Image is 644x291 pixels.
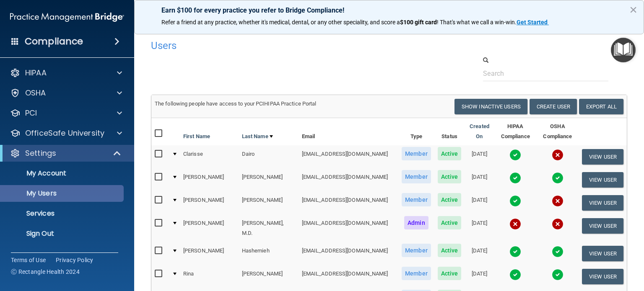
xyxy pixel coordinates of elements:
[509,149,521,161] img: tick.e7d51cea.svg
[438,244,462,257] span: Active
[552,218,563,230] img: cross.ca9f0e7f.svg
[509,218,521,230] img: cross.ca9f0e7f.svg
[180,214,239,242] td: [PERSON_NAME]
[509,195,521,207] img: tick.e7d51cea.svg
[465,145,494,168] td: [DATE]
[239,265,299,288] td: [PERSON_NAME]
[582,269,623,284] button: View User
[10,9,124,26] img: PMB logo
[25,108,37,118] p: PCI
[161,6,617,14] p: Earn $100 for every practice you refer to Bridge Compliance!
[404,216,428,229] span: Admin
[465,214,494,242] td: [DATE]
[299,242,398,265] td: [EMAIL_ADDRESS][DOMAIN_NAME]
[398,118,434,145] th: Type
[530,99,577,114] button: Create User
[438,147,462,160] span: Active
[434,118,465,145] th: Status
[5,189,120,198] p: My Users
[402,147,431,160] span: Member
[25,68,47,78] p: HIPAA
[402,244,431,257] span: Member
[552,246,563,258] img: tick.e7d51cea.svg
[25,128,104,138] p: OfficeSafe University
[11,268,80,276] span: Ⓒ Rectangle Health 2024
[468,121,491,142] a: Created On
[582,149,623,165] button: View User
[180,168,239,191] td: [PERSON_NAME]
[10,68,122,78] a: HIPAA
[552,269,563,281] img: tick.e7d51cea.svg
[437,19,517,26] span: ! That's what we call a win-win.
[465,168,494,191] td: [DATE]
[56,256,93,264] a: Privacy Policy
[180,242,239,265] td: [PERSON_NAME]
[25,148,56,158] p: Settings
[579,99,623,114] a: Export All
[239,168,299,191] td: [PERSON_NAME]
[239,191,299,214] td: [PERSON_NAME]
[239,214,299,242] td: [PERSON_NAME], M.D.
[242,131,273,142] a: Last Name
[402,170,431,183] span: Member
[239,145,299,168] td: Dairo
[582,195,623,211] button: View User
[180,265,239,288] td: Rina
[5,229,120,238] p: Sign Out
[465,265,494,288] td: [DATE]
[10,108,122,118] a: PCI
[10,88,122,98] a: OSHA
[517,19,548,26] strong: Get Started
[438,267,462,280] span: Active
[25,88,46,98] p: OSHA
[180,145,239,168] td: Clarisse
[465,191,494,214] td: [DATE]
[509,246,521,258] img: tick.e7d51cea.svg
[25,36,83,47] h4: Compliance
[494,118,537,145] th: HIPAA Compliance
[438,193,462,206] span: Active
[454,99,527,114] button: Show Inactive Users
[517,19,549,26] a: Get Started
[552,149,563,161] img: cross.ca9f0e7f.svg
[299,214,398,242] td: [EMAIL_ADDRESS][DOMAIN_NAME]
[299,145,398,168] td: [EMAIL_ADDRESS][DOMAIN_NAME]
[438,170,462,183] span: Active
[299,118,398,145] th: Email
[552,172,563,184] img: tick.e7d51cea.svg
[299,191,398,214] td: [EMAIL_ADDRESS][DOMAIN_NAME]
[11,256,46,264] a: Terms of Use
[400,19,437,26] strong: $100 gift card
[402,267,431,280] span: Member
[183,131,210,142] a: First Name
[438,216,462,229] span: Active
[509,172,521,184] img: tick.e7d51cea.svg
[151,40,423,51] h4: Users
[180,191,239,214] td: [PERSON_NAME]
[402,193,431,206] span: Member
[5,209,120,218] p: Services
[10,148,122,158] a: Settings
[537,118,579,145] th: OSHA Compliance
[465,242,494,265] td: [DATE]
[299,265,398,288] td: [EMAIL_ADDRESS][DOMAIN_NAME]
[483,66,608,81] input: Search
[582,172,623,188] button: View User
[155,100,317,107] span: The following people have access to your PCIHIPAA Practice Portal
[629,3,637,16] button: Close
[509,269,521,281] img: tick.e7d51cea.svg
[611,38,636,62] button: Open Resource Center
[5,169,120,178] p: My Account
[239,242,299,265] td: Hashemieh
[299,168,398,191] td: [EMAIL_ADDRESS][DOMAIN_NAME]
[582,246,623,261] button: View User
[161,19,400,26] span: Refer a friend at any practice, whether it's medical, dental, or any other speciality, and score a
[552,195,563,207] img: cross.ca9f0e7f.svg
[582,218,623,234] button: View User
[10,128,122,138] a: OfficeSafe University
